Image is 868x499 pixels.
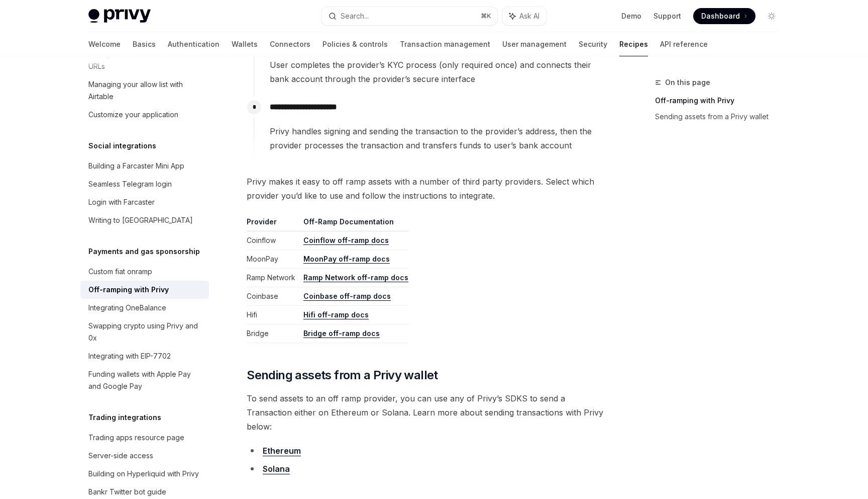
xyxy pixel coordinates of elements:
[321,7,497,25] button: Search...⌘K
[247,269,299,287] td: Ramp Network
[88,302,166,314] div: Integrating OneBalance
[88,245,200,258] h5: Payments and gas sponsorship
[88,32,121,56] a: Welcome
[80,175,209,193] a: Seamless Telegram login
[247,250,299,269] td: MoonPay
[303,329,380,338] a: Bridge off-ramp docs
[80,106,209,124] a: Customize your application
[502,7,547,25] button: Ask AI
[80,365,209,395] a: Funding wallets with Apple Pay and Google Pay
[88,9,151,23] img: light logo
[80,263,209,281] a: Custom fiat onramp
[247,306,299,324] td: Hifi
[693,8,755,24] a: Dashboard
[519,11,539,21] span: Ask AI
[322,32,388,56] a: Policies & controls
[88,178,172,190] div: Seamless Telegram login
[88,266,152,278] div: Custom fiat onramp
[502,32,567,56] a: User management
[88,432,184,444] div: Trading apps resource page
[88,468,199,480] div: Building on Hyperliquid with Privy
[303,255,390,264] a: MoonPay off-ramp docs
[80,347,209,365] a: Integrating with EIP-7702
[80,447,209,465] a: Server-side access
[654,11,681,21] a: Support
[80,157,209,175] a: Building a Farcaster Mini App
[88,368,203,392] div: Funding wallets with Apple Pay and Google Pay
[88,411,161,424] h5: Trading integrations
[303,292,391,301] a: Coinbase off-ramp docs
[341,10,369,22] div: Search...
[660,32,708,56] a: API reference
[88,140,156,152] h5: Social integrations
[400,32,490,56] a: Transaction management
[88,214,193,226] div: Writing to [GEOGRAPHIC_DATA]
[481,12,491,20] span: ⌘ K
[247,287,299,306] td: Coinbase
[80,193,209,211] a: Login with Farcaster
[88,284,169,296] div: Off-ramping with Privy
[80,317,209,347] a: Swapping crypto using Privy and 0x
[579,32,607,56] a: Security
[88,160,184,172] div: Building a Farcaster Mini App
[655,93,788,109] a: Off-ramping with Privy
[263,464,290,474] a: Solana
[247,231,299,250] td: Coinflow
[88,196,155,208] div: Login with Farcaster
[701,11,740,21] span: Dashboard
[247,367,438,383] span: Sending assets from a Privy wallet
[247,324,299,343] td: Bridge
[299,217,408,231] th: Off-Ramp Documentation
[270,58,608,86] span: User completes the provider’s KYC process (only required once) and connects their bank account th...
[764,8,780,24] button: Toggle dark mode
[88,109,178,121] div: Customize your application
[80,281,209,299] a: Off-ramping with Privy
[665,76,710,89] span: On this page
[80,429,209,447] a: Trading apps resource page
[80,299,209,317] a: Integrating OneBalance
[621,11,641,21] a: Demo
[303,273,408,282] a: Ramp Network off-ramp docs
[655,109,788,125] a: Sending assets from a Privy wallet
[303,310,369,319] a: Hifi off-ramp docs
[88,320,203,344] div: Swapping crypto using Privy and 0x
[168,32,220,56] a: Authentication
[80,75,209,106] a: Managing your allow list with Airtable
[88,78,203,103] div: Managing your allow list with Airtable
[88,450,153,462] div: Server-side access
[232,32,258,56] a: Wallets
[80,465,209,483] a: Building on Hyperliquid with Privy
[88,350,171,362] div: Integrating with EIP-7702
[80,211,209,229] a: Writing to [GEOGRAPHIC_DATA]
[247,391,609,434] span: To send assets to an off ramp provider, you can use any of Privy’s SDKS to send a Transaction eit...
[247,175,609,203] span: Privy makes it easy to off ramp assets with a number of third party providers. Select which provi...
[247,217,299,231] th: Provider
[270,32,310,56] a: Connectors
[263,446,301,456] a: Ethereum
[270,124,608,152] span: Privy handles signing and sending the transaction to the provider’s address, then the provider pr...
[133,32,156,56] a: Basics
[619,32,648,56] a: Recipes
[303,236,389,245] a: Coinflow off-ramp docs
[88,486,166,498] div: Bankr Twitter bot guide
